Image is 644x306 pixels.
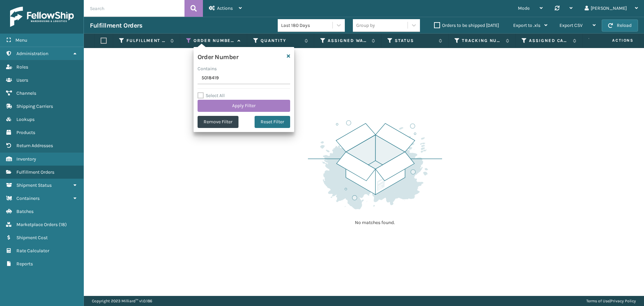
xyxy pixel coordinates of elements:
label: Assigned Warehouse [328,38,368,44]
button: Apply Filter [198,100,290,112]
span: Return Addresses [16,143,53,148]
span: Products [16,130,35,135]
label: Fulfillment Order Id [126,38,167,44]
a: Terms of Use [586,299,609,303]
button: Reload [602,19,638,32]
span: Export to .xls [513,23,540,28]
div: | [586,296,636,306]
h4: Order Number [198,51,238,61]
label: Order Number [194,38,234,44]
img: logo [10,7,74,27]
span: Administration [16,51,48,56]
span: Marketplace Orders [16,222,58,227]
span: Lookups [16,117,35,122]
span: Roles [16,64,28,70]
span: Shipment Status [16,182,52,188]
span: Inventory [16,156,36,162]
span: Channels [16,90,36,96]
span: Shipping Carriers [16,103,53,109]
div: Group by [356,22,375,29]
span: Reports [16,261,33,267]
span: Containers [16,195,40,201]
label: Contains [198,65,217,72]
input: Type the text you wish to filter on [198,72,290,84]
h3: Fulfillment Orders [90,21,142,30]
label: Tracking Number [462,38,502,44]
button: Reset Filter [255,116,290,128]
button: Remove Filter [198,116,238,128]
p: Copyright 2023 Milliard™ v 1.0.186 [92,296,152,306]
span: Menu [15,37,27,43]
span: Mode [518,5,530,11]
span: Batches [16,209,34,214]
label: Status [395,38,435,44]
label: Assigned Carrier Service [529,38,570,44]
label: Quantity [261,38,301,44]
div: Last 180 Days [281,22,333,29]
span: Export CSV [559,23,583,28]
span: Rate Calculator [16,248,49,254]
label: Orders to be shipped [DATE] [434,23,499,28]
span: Fulfillment Orders [16,169,54,175]
span: Actions [217,5,233,11]
span: Shipment Cost [16,235,48,241]
span: ( 18 ) [59,222,67,227]
span: Actions [591,35,638,46]
label: Select All [198,93,225,98]
a: Privacy Policy [610,299,636,303]
span: Users [16,77,28,83]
